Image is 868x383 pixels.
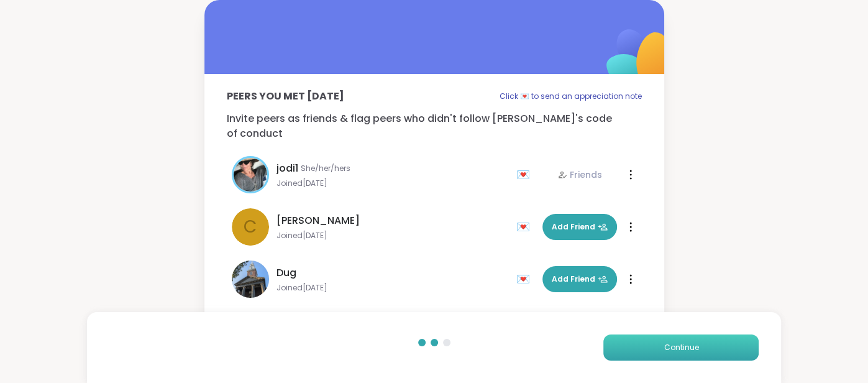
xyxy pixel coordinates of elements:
img: Dug [232,261,269,298]
span: Joined [DATE] [276,178,509,188]
span: jodi1 [276,161,298,176]
span: Joined [DATE] [276,231,509,241]
span: Continue [664,342,698,353]
div: 💌 [516,269,535,289]
span: She/her/hers [301,164,350,173]
div: 💌 [516,217,535,237]
p: Peers you met [DATE] [227,89,344,104]
p: Invite peers as friends & flag peers who didn't follow [PERSON_NAME]'s code of conduct [227,111,642,141]
span: Add Friend [552,221,608,233]
p: Click 💌 to send an appreciation note [500,89,642,104]
span: Joined [DATE] [276,283,509,293]
span: Add Friend [552,274,608,285]
span: Dug [276,265,296,280]
button: Continue [603,335,759,361]
span: [PERSON_NAME] [276,213,360,228]
div: 💌 [516,165,535,185]
button: Add Friend [542,214,617,240]
button: Add Friend [542,266,617,292]
span: C [244,214,257,240]
img: jodi1 [234,158,267,191]
div: Friends [557,168,602,181]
